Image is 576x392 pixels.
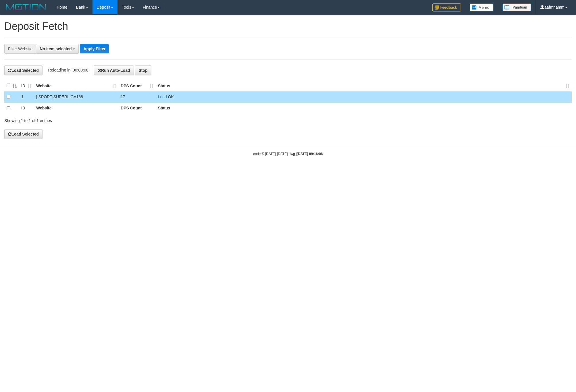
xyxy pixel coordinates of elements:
th: Website: activate to sort column ascending [34,80,118,91]
img: Feedback.jpg [432,3,461,11]
span: Reloading in: 00:00:08 [48,68,88,72]
div: Filter Website [4,44,36,54]
button: Load Selected [4,65,43,75]
th: Status [156,103,572,114]
th: DPS Count [118,103,156,114]
button: Load Selected [4,129,43,139]
h1: Deposit Fetch [4,21,572,32]
button: Stop [135,65,151,75]
span: No item selected [40,47,72,51]
div: Showing 1 to 1 of 1 entries [4,115,236,123]
strong: [DATE] 09:16:06 [297,152,323,156]
th: ID: activate to sort column ascending [19,80,34,91]
th: Status: activate to sort column ascending [156,80,572,91]
button: Run Auto-Load [94,65,134,75]
span: 17 [121,94,125,99]
small: code © [DATE]-[DATE] dwg | [253,152,323,156]
td: [ISPORT] SUPERLIGA168 [34,91,118,103]
th: DPS Count: activate to sort column ascending [118,80,156,91]
button: No item selected [36,44,79,54]
th: Website [34,103,118,114]
button: Apply Filter [80,44,109,53]
img: MOTION_logo.png [4,3,48,11]
td: 1 [19,91,34,103]
span: OK [168,94,174,99]
a: Load [158,94,167,99]
img: Button%20Memo.svg [470,3,494,11]
th: ID [19,103,34,114]
img: panduan.png [502,3,531,11]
